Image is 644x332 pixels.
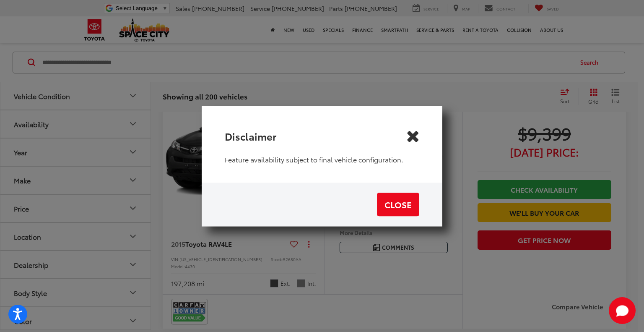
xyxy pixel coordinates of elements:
[225,155,419,183] div: Feature availability subject to final vehicle configuration.
[377,193,419,216] button: Close
[609,297,636,324] button: Toggle Chat Window
[406,129,419,143] button: Close
[225,129,276,143] h4: Disclaimer
[609,297,636,324] svg: Start Chat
